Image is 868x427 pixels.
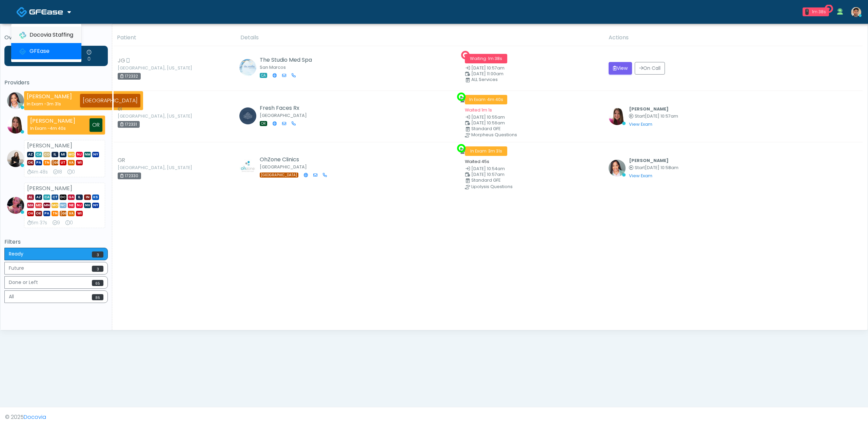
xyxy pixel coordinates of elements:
small: Started at [629,114,678,119]
button: Future3 [4,262,108,274]
span: WI [76,211,83,216]
div: Exams Completed [53,169,62,176]
span: IL [76,195,83,200]
small: Scheduled Time [465,172,600,177]
span: KS [92,195,99,200]
th: Patient [113,29,236,46]
img: Sunil Kurup [239,159,256,176]
small: [GEOGRAPHIC_DATA], [US_STATE] [118,114,155,118]
span: NJ [76,203,83,208]
span: CT [52,195,58,200]
div: In Exam - [27,101,72,107]
span: GR [118,156,125,164]
small: Started at [629,166,678,170]
span: [DATE] 10:54am [471,166,505,171]
span: CA [43,195,50,200]
span: AL [27,195,34,200]
button: Open LiveChat chat widget [5,3,26,23]
th: Details [236,29,605,46]
img: Docovia Staffing [19,32,26,39]
img: Sydney Lundberg [7,150,24,167]
img: Rachel Wold [239,107,256,124]
small: [GEOGRAPHIC_DATA], [US_STATE] [118,166,155,170]
span: 1m 38s [488,56,502,61]
img: Jennifer Ekeh [7,92,24,109]
span: GA [68,195,75,200]
span: [DATE] 10:57am [645,113,678,119]
span: AZ [35,195,42,200]
span: NY [92,203,99,208]
span: VA [68,211,75,216]
div: Morpheus Questions [471,133,607,137]
span: 3m 31s [46,101,61,107]
div: In Exam - [30,125,75,131]
div: 172332 [118,73,141,80]
span: [GEOGRAPHIC_DATA] [60,211,66,216]
span: NE [68,203,75,208]
h5: Overview [4,35,108,41]
span: OR [260,121,267,126]
div: ALL Services [471,78,607,82]
span: ei [118,105,122,113]
span: MD [35,203,42,208]
span: DC [60,195,66,200]
span: 3 [92,266,103,272]
div: 172331 [118,121,140,128]
span: [GEOGRAPHIC_DATA] [260,172,298,178]
span: NC [60,203,66,208]
img: Jennifer Ekeh [609,160,626,177]
span: MI [60,152,66,157]
a: Docovia [24,413,46,421]
span: 4m 40s [50,125,66,131]
div: Extended Exams [65,220,73,226]
h5: Filters [4,239,108,245]
span: CA [35,152,42,157]
a: View Exam [629,173,652,179]
div: OR [90,118,102,132]
div: 1m 38s [811,9,826,15]
span: OH [27,211,34,216]
small: Date Created [465,167,600,171]
span: TN [43,160,50,165]
small: [GEOGRAPHIC_DATA] [260,113,307,118]
button: View [609,62,632,75]
button: Done or Left65 [4,276,108,289]
a: View Exam [629,121,652,127]
img: Megan McComy [609,108,626,125]
img: Megan McComy [7,117,24,134]
span: CA [260,73,267,78]
strong: [PERSON_NAME] [27,142,72,149]
h5: The Studio Med Spa [260,57,312,63]
small: Scheduled Time [465,121,600,125]
span: UT [60,160,66,165]
span: MA [27,203,34,208]
span: TN [52,211,58,216]
h5: OhZone Clinics [260,157,319,163]
th: Actions [605,29,863,46]
div: Extended Exams [87,49,91,63]
a: Docovia Staffing [11,27,81,43]
span: CO [43,152,50,157]
span: VA [68,160,75,165]
b: [PERSON_NAME] [629,106,669,112]
button: All86 [4,290,108,303]
img: Kenner Medina [851,7,861,17]
span: [DATE] 11:00am [471,71,504,77]
span: 3 [92,251,103,258]
span: In Exam · [465,95,507,104]
span: IL [52,152,58,157]
span: MO [52,203,58,208]
span: NY [92,152,99,157]
div: Standard GFE [471,127,607,131]
small: [GEOGRAPHIC_DATA], [US_STATE] [118,66,155,70]
span: IN [84,195,91,200]
small: Waited 45s [465,159,489,164]
span: MO [68,152,75,157]
img: Docovia [16,6,27,18]
span: NJ [76,152,83,157]
strong: [PERSON_NAME] [30,117,75,125]
span: PA [35,160,42,165]
small: [GEOGRAPHIC_DATA] [260,164,307,170]
b: [PERSON_NAME] [629,158,669,163]
span: 4m 40s [487,97,503,102]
